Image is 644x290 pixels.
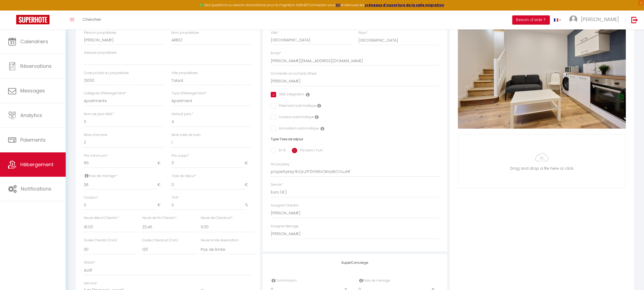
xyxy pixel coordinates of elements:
[201,215,233,221] label: Heure de Checkout
[276,115,314,121] label: Caution automatique
[569,15,577,24] img: ...
[20,38,48,45] span: Calendriers
[358,278,390,283] label: Frais de ménage
[21,185,51,192] span: Notifications
[171,132,201,138] label: Nbre salle de bain
[271,224,299,229] label: Assigner Menage
[565,11,626,29] a: ... [PERSON_NAME]
[358,30,368,35] label: Pays
[84,195,98,200] label: Caution
[84,215,119,221] label: Heure début Checkin
[20,136,46,143] span: Paiements
[271,30,279,35] label: Ville
[271,71,317,76] label: Connecter un compte Stripe
[84,71,129,76] label: Code postal du propriétaire
[271,278,297,283] label: Commission
[271,51,281,56] label: Email
[84,281,97,286] label: Lien Ical
[157,180,164,190] span: €
[85,174,88,178] i: Frais de ménage
[157,200,164,210] span: €
[20,63,52,69] span: Réservations
[171,71,198,76] label: Ville propriétaire
[84,174,117,179] label: Frais de ménage
[20,112,42,119] span: Analytics
[78,11,105,29] a: Chercher
[171,195,179,200] label: TVA
[276,148,286,154] label: En %
[512,15,550,25] button: Besoin d'aide ?
[276,103,316,109] label: Paiement automatique
[245,180,252,190] span: €
[581,16,619,23] span: [PERSON_NAME]
[171,153,189,158] label: Prix suppl
[245,158,252,168] span: €
[84,112,114,117] label: Nom de pers MAX
[20,87,45,94] span: Messages
[142,238,178,243] label: Durée Checkout (min)
[4,2,21,18] button: Ouvrir le widget de chat LiveChat
[271,203,299,208] label: Assigner Checkin
[336,3,341,7] a: ICI
[16,15,49,24] img: Super Booking
[271,137,439,141] h6: Type Taxe de séjour
[245,200,252,210] span: %
[272,278,275,283] i: Commission
[84,153,108,158] label: Prix minimum
[171,112,193,117] label: Default pers.
[271,261,439,265] h4: SuperConcierge
[297,148,322,154] label: Par pers / nuit
[84,132,107,138] label: Nbre chambre
[84,50,117,55] label: Adresse propriétaire
[157,158,164,168] span: €
[171,30,199,35] label: Nom propriétaire
[271,182,283,187] label: Devise
[359,278,363,283] i: Frais de ménage
[271,162,290,167] label: SH propKey
[82,16,101,22] span: Chercher
[201,238,239,243] label: Heure limite réservation
[171,91,207,96] label: Type d'hébergement
[171,174,196,179] label: Taxe de séjour
[84,260,95,265] label: Statut
[84,91,127,96] label: Catégorie d'hébergement
[365,3,444,7] a: créneaux d'ouverture de la salle migration
[84,30,116,35] label: Prénom propriétaire
[84,238,117,243] label: Durée Checkin (min)
[142,215,177,221] label: Heure de fin Checkin
[631,16,638,23] img: logout
[20,161,54,168] span: Hébergement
